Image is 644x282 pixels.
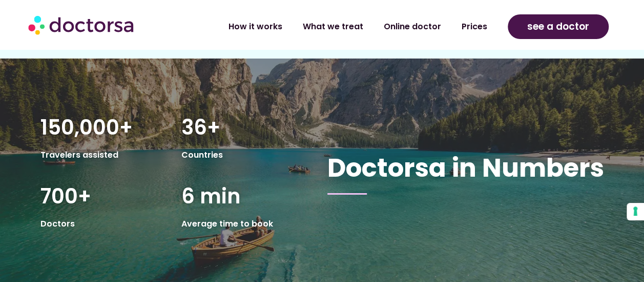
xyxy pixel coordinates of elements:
a: How it works [218,15,293,39]
span: 700+ [40,182,91,211]
a: see a doctor [508,14,609,39]
p: Countries [181,148,312,162]
a: Prices [451,15,497,39]
nav: Menu [173,15,497,39]
p: Travelers assisted [40,148,171,162]
button: Your consent preferences for tracking technologies [627,203,644,220]
a: What we treat [293,15,373,39]
a: Online doctor [373,15,451,39]
p: Doctors [40,217,171,231]
span: 150,000+ [40,113,133,142]
span: see a doctor [527,18,589,35]
p: Average time to book [181,217,312,231]
span: 6 min [181,182,241,211]
h2: Doctorsa in Numbers [327,154,609,182]
span: 36+ [181,113,220,142]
